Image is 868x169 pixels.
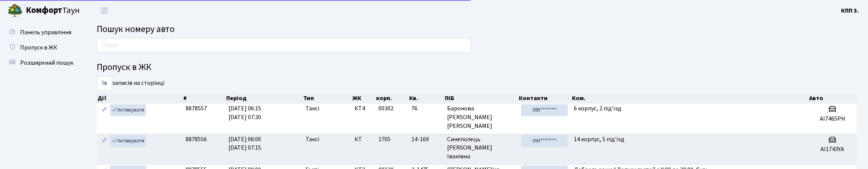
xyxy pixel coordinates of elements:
th: ЖК [351,93,376,104]
h5: AI1743YA [811,146,854,153]
th: Дії [97,93,183,104]
a: Активувати [110,104,146,116]
span: КТ [354,135,373,144]
span: 8878557 [186,104,207,113]
input: Пошук [97,38,471,53]
th: Ком. [571,93,809,104]
span: Розширений пошук [20,59,73,67]
b: Комфорт [26,4,62,16]
th: Кв. [408,93,444,104]
a: Активувати [110,135,146,147]
span: КТ4 [354,104,373,113]
span: 14 корпус, 5 під'їзд [574,135,624,143]
select: записів на сторінці [97,76,112,91]
th: Тип [302,93,351,104]
span: 76 [411,104,441,113]
th: корп. [375,93,408,104]
a: КПП 3. [841,6,859,15]
label: записів на сторінці [97,76,164,91]
span: 14-169 [411,135,441,144]
span: Таксі [306,135,319,144]
span: 00302 [378,104,394,113]
span: Таун [26,4,80,17]
span: Таксі [306,104,319,113]
img: logo.png [8,3,23,18]
th: Період [225,93,302,104]
a: Редагувати [100,104,109,116]
span: Пропуск в ЖК [20,43,57,52]
span: Баронова [PERSON_NAME] [PERSON_NAME] [447,104,515,131]
th: ПІБ [444,93,518,104]
a: Панель управління [4,25,80,40]
h4: Пропуск в ЖК [97,62,857,73]
a: Розширений пошук [4,55,80,70]
th: Авто [808,93,857,104]
th: # [183,93,225,104]
span: [DATE] 06:00 [DATE] 07:15 [228,135,261,152]
span: 8878556 [186,135,207,143]
span: [DATE] 06:15 [DATE] 07:30 [228,104,261,121]
a: Редагувати [100,135,109,147]
a: Пропуск в ЖК [4,40,80,55]
th: Контакти [518,93,571,104]
button: Переключити навігацію [95,4,114,17]
span: Пошук номеру авто [97,22,175,36]
span: 1705 [378,135,391,143]
span: 6 корпус, 2 під'їзд [574,104,621,113]
span: Панель управління [20,28,71,37]
span: Синеполець [PERSON_NAME] Іванівна [447,135,515,161]
h5: AI7465PH [811,115,854,123]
